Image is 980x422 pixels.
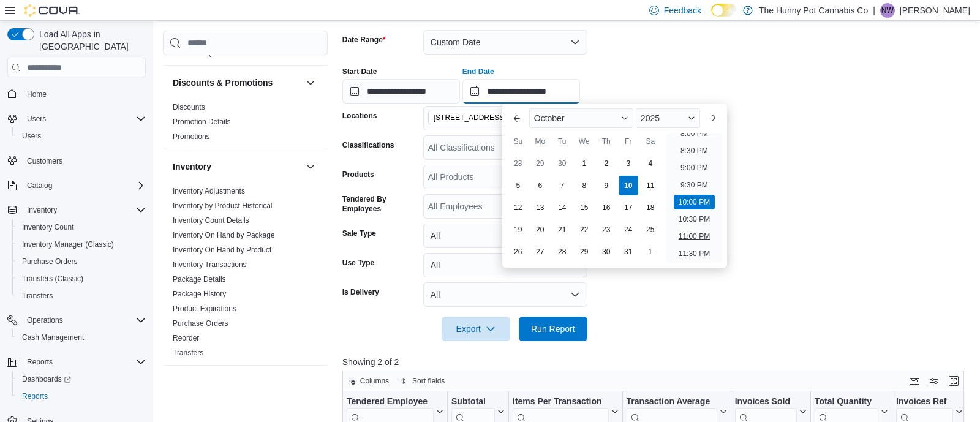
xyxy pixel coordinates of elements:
div: day-6 [530,176,550,195]
span: Reports [17,389,146,404]
span: Dashboards [17,372,146,386]
button: Sort fields [395,374,450,388]
label: End Date [462,67,494,77]
div: day-9 [597,176,616,195]
div: Items Per Transaction [513,396,609,408]
div: day-18 [641,198,660,217]
span: Operations [22,313,146,328]
button: Previous Month [507,108,527,128]
a: Transfers (Classic) [17,271,88,286]
button: Reports [22,355,58,369]
button: Discounts & Promotions [303,75,318,90]
button: Catalog [22,178,57,193]
div: Nyanna Walker [880,3,895,18]
div: day-12 [508,198,528,217]
button: Operations [2,312,151,329]
li: 10:30 PM [674,212,715,227]
button: Cash Management [12,329,151,346]
a: Inventory by Product Historical [173,202,273,210]
span: Inventory Manager (Classic) [17,237,146,252]
div: day-14 [552,198,572,217]
input: Dark Mode [711,4,737,17]
div: day-11 [641,176,660,195]
span: Inventory Count [22,222,74,232]
a: Customers [22,154,67,168]
div: day-15 [575,198,594,217]
button: Custom Date [423,30,587,55]
button: All [423,282,587,307]
a: Dashboards [12,371,151,388]
p: [PERSON_NAME] [900,3,970,18]
div: day-7 [552,176,572,195]
div: Su [508,132,528,151]
a: Package Details [173,275,226,284]
p: The Hunny Pot Cannabis Co [759,3,868,18]
div: day-3 [619,154,638,173]
a: Inventory Adjustments [173,187,245,195]
h3: Discounts & Promotions [173,77,273,89]
span: Transfers [173,348,203,358]
span: Inventory On Hand by Product [173,245,271,255]
button: Next month [703,108,722,128]
button: Catalog [2,177,151,194]
button: Inventory [22,203,62,217]
div: day-25 [641,220,660,239]
span: Purchase Orders [22,257,78,266]
button: Operations [22,313,68,328]
ul: Time [666,133,722,263]
span: Sort fields [412,376,445,386]
div: Mo [530,132,550,151]
button: Enter fullscreen [946,374,961,388]
span: Feedback [664,4,701,17]
span: Customers [22,153,146,168]
h3: Inventory [173,160,211,173]
a: Promotions [173,132,210,141]
div: We [575,132,594,151]
span: Reorder [173,333,199,343]
button: Inventory [173,160,301,173]
label: Date Range [342,35,386,45]
button: Reports [2,353,151,371]
div: Inventory [163,184,328,365]
a: Promotion Details [173,118,231,126]
a: Purchase Orders [17,254,83,269]
a: Dashboards [17,372,76,386]
div: day-26 [508,242,528,262]
div: Tendered Employee [347,396,434,408]
div: day-22 [575,220,594,239]
div: day-30 [552,154,572,173]
li: 9:00 PM [676,160,713,175]
span: Home [27,89,47,99]
span: Inventory Count [17,220,146,235]
span: Dashboards [22,374,71,384]
a: Transfers [173,349,203,357]
button: Customers [2,152,151,170]
div: day-29 [530,154,550,173]
a: Package History [173,290,226,298]
div: day-21 [552,220,572,239]
div: Discounts & Promotions [163,100,328,149]
button: Home [2,85,151,102]
button: Users [12,127,151,145]
div: day-2 [597,154,616,173]
div: day-20 [530,220,550,239]
button: Inventory [303,159,318,174]
a: Inventory On Hand by Package [173,231,275,239]
div: day-5 [508,176,528,195]
p: | [873,3,875,18]
button: All [423,224,587,248]
span: Transfers [22,291,53,301]
div: day-4 [641,154,660,173]
div: Invoices Ref [896,396,953,408]
button: Users [22,111,51,126]
span: Reports [27,357,53,367]
span: Product Expirations [173,304,236,314]
div: day-31 [619,242,638,262]
div: day-8 [575,176,594,195]
div: day-13 [530,198,550,217]
span: [STREET_ADDRESS] [434,111,507,124]
label: Locations [342,111,377,121]
div: day-29 [575,242,594,262]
